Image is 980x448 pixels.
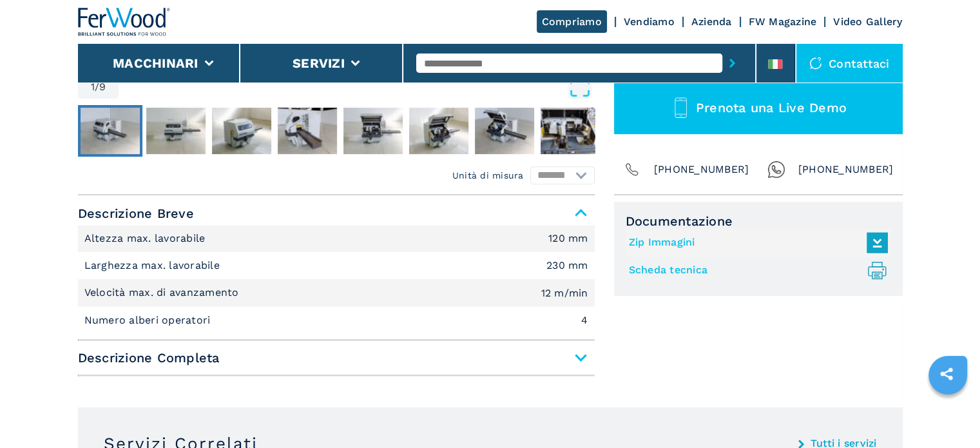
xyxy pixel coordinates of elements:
[343,108,403,154] img: ee53b8d1154d385e42497533230b4bd1
[78,202,595,225] span: Descrizione Breve
[122,75,591,99] button: Open Fullscreen
[722,48,742,78] button: submit-button
[212,108,271,154] img: cef54d806d28bdb181a0491ed5fbf655
[925,390,970,438] iframe: Chat
[696,100,847,115] span: Prenota una Live Demo
[78,105,595,157] nav: Thumbnail Navigation
[407,105,471,157] button: Go to Slide 6
[293,55,345,71] button: Servizi
[91,82,95,92] span: 1
[541,288,588,298] em: 12 m/min
[452,169,524,182] em: Unità di misura
[84,286,242,300] p: Velocità max. di avanzamento
[146,108,206,154] img: 600bb00a6e056b19b0d84c10d8bf34dc
[99,82,106,92] span: 9
[84,313,214,327] p: Numero alberi operatori
[749,15,817,28] a: FW Magazine
[209,105,274,157] button: Go to Slide 3
[538,105,602,157] button: Go to Slide 8
[113,55,198,71] button: Macchinari
[930,358,963,390] a: sharethis
[623,161,641,179] img: Phone
[78,105,142,157] button: Go to Slide 1
[537,10,607,33] a: Compriamo
[78,346,595,369] span: Descrizione Completa
[84,258,224,273] p: Larghezza max. lavorabile
[626,213,891,229] span: Documentazione
[624,15,675,28] a: Vendiamo
[546,260,588,271] em: 230 mm
[629,232,881,253] a: Zip Immagini
[796,44,903,83] div: Contattaci
[275,105,340,157] button: Go to Slide 4
[614,82,903,134] button: Prenota una Live Demo
[581,315,588,326] em: 4
[409,108,468,154] img: b5cdaf04e3952d7d2214abf3343aa19b
[472,105,537,157] button: Go to Slide 7
[78,225,595,335] div: Descrizione Breve
[341,105,405,157] button: Go to Slide 5
[691,15,732,28] a: Azienda
[78,8,171,36] img: Ferwood
[81,108,140,154] img: aa440810ab407589dc1b63fbc94574e1
[809,57,822,70] img: Contattaci
[541,108,600,154] img: aa7a0f6973fa1e158185859c4f594808
[278,108,337,154] img: 1bd002fae3e520b11bf52a7b13f061c6
[654,161,749,179] span: [PHONE_NUMBER]
[548,233,588,244] em: 120 mm
[95,82,99,92] span: /
[144,105,208,157] button: Go to Slide 2
[629,260,881,281] a: Scheda tecnica
[833,15,902,28] a: Video Gallery
[798,161,894,179] span: [PHONE_NUMBER]
[475,108,534,154] img: 5338694a51d9f05fef190b76b0934576
[767,161,785,179] img: Whatsapp
[84,231,209,246] p: Altezza max. lavorabile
